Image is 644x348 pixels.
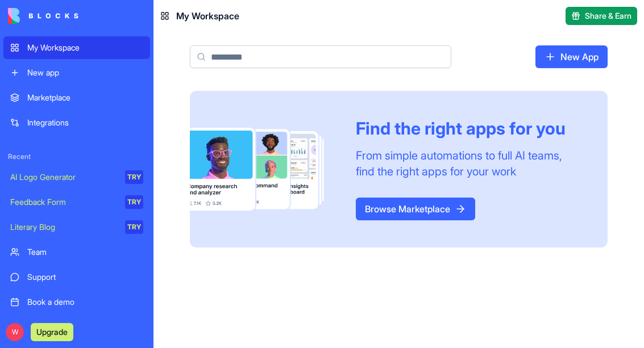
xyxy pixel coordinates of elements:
[356,118,580,139] div: Find the right apps for you
[3,166,150,188] a: AI Logo GeneratorTRY
[10,221,117,233] div: Literary Blog
[27,271,143,283] div: Support
[125,220,143,234] div: TRY
[176,9,239,23] span: My Workspace
[3,86,150,109] a: Marketplace
[27,67,143,78] div: New app
[27,296,143,308] div: Book a demo
[566,7,637,25] button: Share & Earn
[3,152,150,161] span: Recent
[585,10,631,22] span: Share & Earn
[8,8,78,24] img: logo
[3,266,150,288] a: Support
[27,117,143,128] div: Integrations
[356,198,475,220] a: Browse Marketplace
[3,191,150,213] a: Feedback FormTRY
[31,326,73,337] a: Upgrade
[27,42,143,53] div: My Workspace
[31,323,73,341] button: Upgrade
[10,171,117,183] div: AI Logo Generator
[125,195,143,209] div: TRY
[535,45,608,68] a: New App
[3,36,150,59] a: My Workspace
[3,291,150,313] a: Book a demo
[3,111,150,134] a: Integrations
[27,246,143,258] div: Team
[125,170,143,184] div: TRY
[10,196,117,208] div: Feedback Form
[190,128,338,211] img: Frame_181_egmpey.png
[3,241,150,263] a: Team
[3,61,150,84] a: New app
[356,148,580,179] div: From simple automations to full AI teams, find the right apps for your work
[3,216,150,238] a: Literary BlogTRY
[27,92,143,103] div: Marketplace
[6,323,24,341] span: W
